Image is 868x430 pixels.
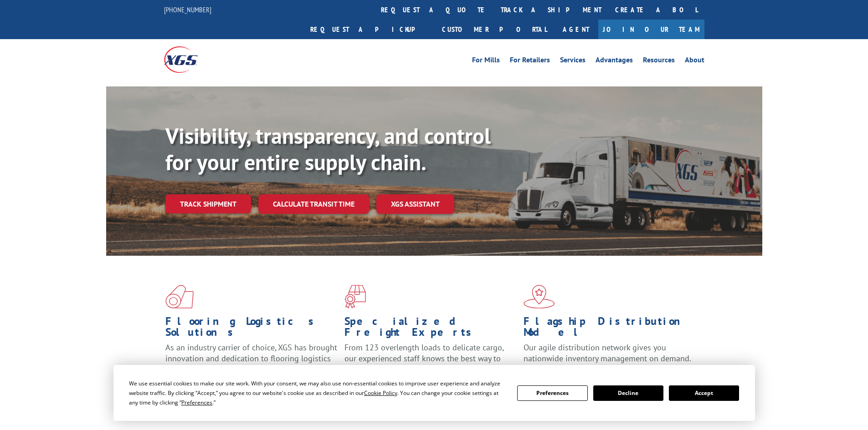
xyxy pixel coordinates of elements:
a: Customer Portal [435,20,554,39]
a: For Retailers [510,56,550,66]
div: Cookie Consent Prompt [113,365,755,421]
a: [PHONE_NUMBER] [164,5,211,14]
span: Preferences [181,399,212,406]
p: From 123 overlength loads to delicate cargo, our experienced staff knows the best way to move you... [344,342,517,383]
h1: Flagship Distribution Model [524,316,696,342]
button: Decline [593,385,663,401]
img: xgs-icon-total-supply-chain-intelligence-red [165,285,194,309]
a: About [685,56,704,66]
b: Visibility, transparency, and control for your entire supply chain. [165,121,491,176]
a: XGS ASSISTANT [376,194,454,214]
a: Calculate transit time [258,194,369,214]
img: xgs-icon-focused-on-flooring-red [344,285,366,309]
a: Track shipment [165,194,251,213]
button: Accept [669,385,739,401]
img: xgs-icon-flagship-distribution-model-red [524,285,555,309]
button: Preferences [517,385,587,401]
span: Our agile distribution network gives you nationwide inventory management on demand. [524,342,691,364]
a: Resources [643,56,675,66]
span: Cookie Policy [364,389,397,397]
h1: Flooring Logistics Solutions [165,316,338,342]
a: Request a pickup [303,20,435,39]
a: For Mills [472,56,500,66]
a: Join Our Team [598,20,704,39]
a: Agent [554,20,598,39]
a: Advantages [596,56,633,66]
span: As an industry carrier of choice, XGS has brought innovation and dedication to flooring logistics... [165,342,337,374]
h1: Specialized Freight Experts [344,316,517,342]
a: Services [560,56,586,66]
div: We use essential cookies to make our site work. With your consent, we may also use non-essential ... [129,379,506,407]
